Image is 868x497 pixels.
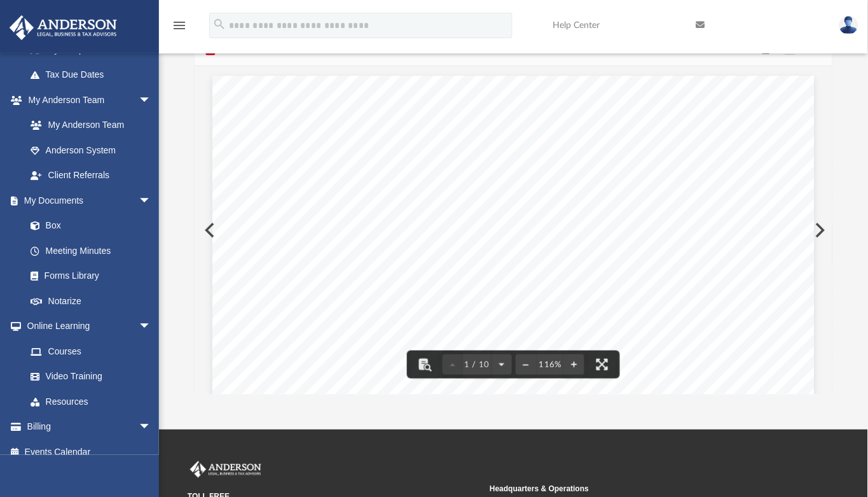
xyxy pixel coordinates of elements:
span: 1 / 10 [463,361,492,369]
a: My Documentsarrow_drop_down [9,188,164,213]
span: arrow_drop_down [139,87,164,113]
span: arrow_drop_down [139,414,164,440]
img: Anderson Advisors Platinum Portal [188,461,264,478]
a: Events Calendar [9,439,170,465]
img: Anderson Advisors Platinum Portal [6,15,121,40]
a: Client Referrals [18,163,164,188]
small: Headquarters & Operations [490,484,783,495]
a: Meeting Minutes [18,238,164,263]
button: Enter fullscreen [588,351,616,379]
a: Resources [18,389,164,414]
a: menu [172,24,187,33]
a: Forms Library [18,263,158,289]
button: 1 / 10 [463,351,492,379]
a: Billingarrow_drop_down [9,414,170,440]
i: menu [172,18,187,33]
img: User Pic [839,16,858,34]
a: My Anderson Teamarrow_drop_down [9,87,164,113]
span: arrow_drop_down [139,188,164,214]
button: Next page [492,351,512,379]
a: Courses [18,339,164,364]
a: Anderson System [18,137,164,163]
a: Video Training [18,364,158,389]
a: Notarize [18,288,164,314]
button: Zoom in [564,351,584,379]
div: Current zoom level [536,361,564,369]
a: Tax Due Dates [18,62,170,88]
button: Previous File [195,213,223,248]
button: Toggle findbar [411,351,439,379]
span: arrow_drop_down [139,314,164,340]
div: Document Viewer [195,66,833,395]
a: Online Learningarrow_drop_down [9,314,164,339]
div: File preview [195,66,833,395]
i: search [212,17,226,31]
a: Box [18,213,158,239]
div: Preview [195,33,833,395]
a: My Anderson Team [18,113,158,138]
button: Zoom out [516,351,536,379]
button: Next File [805,213,833,248]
